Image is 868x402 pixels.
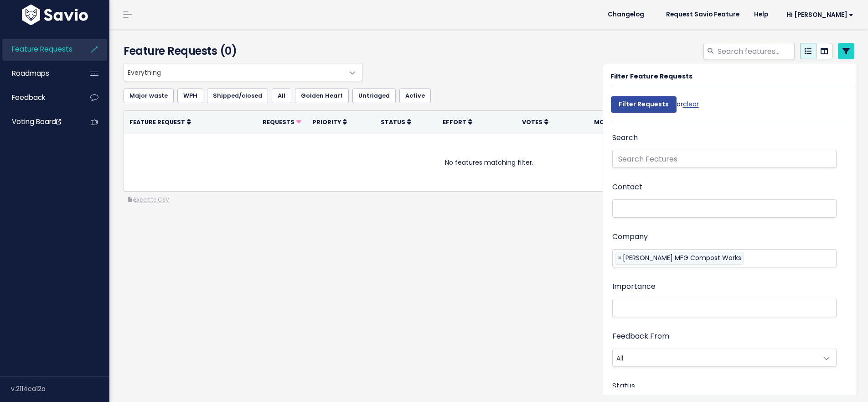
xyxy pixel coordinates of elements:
[207,89,268,103] a: Shipped/closed
[295,89,349,103] a: Golden Heart
[20,5,90,25] img: logo-white.9d6f32f41409.svg
[612,131,638,145] label: Search
[786,11,853,18] span: Hi [PERSON_NAME]
[659,8,747,21] a: Request Savio Feature
[129,118,185,126] span: Feature Request
[522,118,542,126] span: Votes
[775,8,861,22] a: Hi [PERSON_NAME]
[2,87,76,108] a: Feedback
[352,89,396,103] a: Untriaged
[12,93,45,102] span: Feedback
[263,118,294,126] span: Requests
[124,134,854,191] td: No features matching filter.
[683,99,699,109] a: clear
[612,181,642,194] label: Contact
[381,117,411,126] a: Status
[263,117,301,126] a: Requests
[443,118,466,126] span: Effort
[272,89,291,103] a: All
[612,280,656,293] label: Importance
[594,118,646,126] span: Monthly spend
[12,44,72,54] span: Feature Requests
[612,349,837,367] span: All
[2,39,76,60] a: Feature Requests
[312,118,341,126] span: Priority
[747,8,775,21] a: Help
[128,196,169,204] a: Export to CSV
[618,252,622,264] span: ×
[177,89,203,103] a: WPH
[381,118,405,126] span: Status
[611,96,677,113] input: Filter Requests
[443,117,472,126] a: Effort
[124,89,174,103] a: Major waste
[612,380,635,393] label: Status
[124,63,344,81] span: Everything
[717,43,795,59] input: Search features...
[610,72,692,81] strong: Filter Feature Requests
[608,11,644,18] span: Changelog
[312,117,347,126] a: Priority
[124,89,854,103] ul: Filter feature requests
[12,117,61,126] span: Voting Board
[613,349,818,366] span: All
[2,111,76,132] a: Voting Board
[129,117,191,126] a: Feature Request
[124,63,362,81] span: Everything
[611,92,699,122] div: or
[594,117,652,126] a: Monthly spend
[522,117,548,126] a: Votes
[612,150,837,168] input: Search Features
[2,63,76,84] a: Roadmaps
[12,68,49,78] span: Roadmaps
[612,230,648,244] label: Company
[124,43,358,59] h4: Feature Requests (0)
[612,330,669,343] label: Feedback From
[399,89,431,103] a: Active
[615,252,744,264] li: Winton MFG Compost Works
[11,377,109,401] div: v.2114ca12a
